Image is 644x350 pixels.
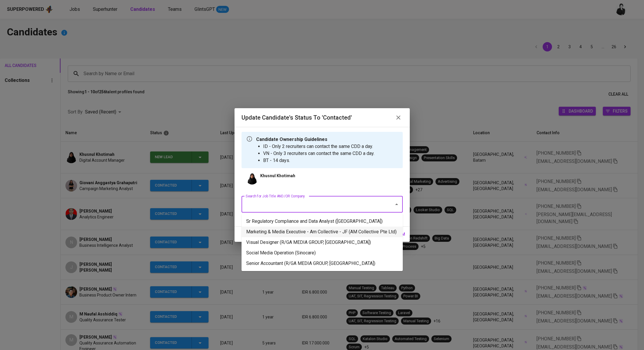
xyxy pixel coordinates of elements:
li: VN - Only 3 recruiters can contact the same CDD a day. [263,150,374,157]
p: Candidate Ownership Guidelines [256,136,374,143]
li: Marketing & Media Executive - Am Collective - JF (AM Collective Pte Ltd) [242,227,403,237]
li: Visual Designer (R/GA MEDIA GROUP, [GEOGRAPHIC_DATA]) [242,237,403,248]
li: BT - 14 days. [263,157,374,164]
p: Khusnul Khotimah [260,173,295,179]
li: ID - Only 2 recruiters can contact the same CDD a day. [263,143,374,150]
button: Close [393,200,401,208]
h6: Update Candidate's Status to 'Contacted' [242,113,352,122]
li: Sr Regulatory Compliance and Data Analyst ([GEOGRAPHIC_DATA]) [242,216,403,227]
li: Senior Accountant (R/GA MEDIA GROUP, [GEOGRAPHIC_DATA]) [242,258,403,269]
li: Social Media Operation (Sinocare) [242,248,403,258]
img: 096861266c208967596ad774d0b7db9e.jpg [246,173,258,185]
